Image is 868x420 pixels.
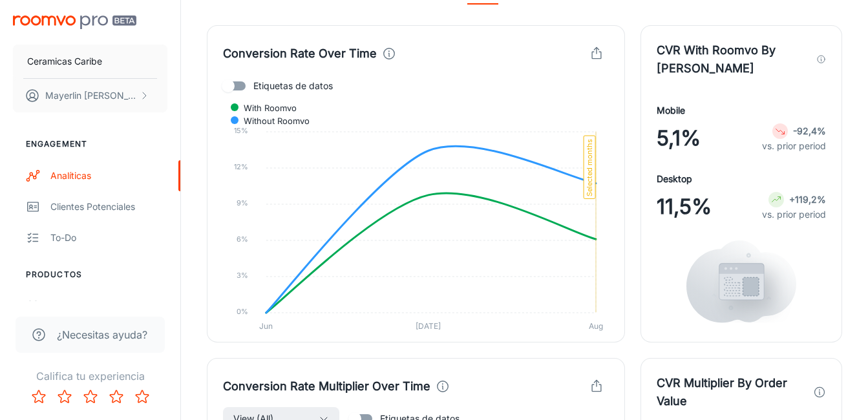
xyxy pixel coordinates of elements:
[27,54,102,68] p: Ceramicas Caribe
[657,103,685,118] h4: Mobile
[50,231,167,245] div: To-do
[762,139,826,153] p: vs. prior period
[416,321,441,331] tspan: [DATE]
[657,123,701,154] span: 5,1%
[50,169,167,183] div: Analíticas
[45,89,136,103] p: Mayerlin [PERSON_NAME]
[657,172,692,186] h4: Desktop
[259,321,273,331] tspan: Jun
[762,207,826,222] p: vs. prior period
[57,327,147,342] span: ¿Necesitas ayuda?
[129,384,155,410] button: Rate 5 star
[237,307,248,316] tspan: 0%
[13,45,167,78] button: Ceramicas Caribe
[657,191,712,222] span: 11,5%
[234,162,248,171] tspan: 12%
[789,194,826,205] strong: +119,2%
[237,198,248,207] tspan: 9%
[793,125,826,136] strong: -92,4%
[253,79,333,93] span: Etiquetas de datos
[234,126,248,135] tspan: 15%
[589,321,603,331] tspan: Aug
[237,235,248,244] tspan: 6%
[234,102,297,114] span: With Roomvo
[234,115,310,127] span: Without Roomvo
[657,374,807,410] h4: CVR Multiplier By Order Value
[26,384,52,410] button: Rate 1 star
[223,45,377,63] h4: Conversion Rate Over Time
[50,299,167,313] div: Mis productos
[103,384,129,410] button: Rate 4 star
[686,240,796,323] img: views.svg
[223,377,430,395] h4: Conversion Rate Multiplier Over Time
[13,16,136,29] img: Roomvo PRO Beta
[78,384,103,410] button: Rate 3 star
[13,79,167,112] button: Mayerlin [PERSON_NAME]
[657,41,810,78] h4: CVR With Roomvo By [PERSON_NAME]
[52,384,78,410] button: Rate 2 star
[237,271,248,280] tspan: 3%
[10,368,170,384] p: Califica tu experiencia
[50,200,167,214] div: Clientes potenciales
